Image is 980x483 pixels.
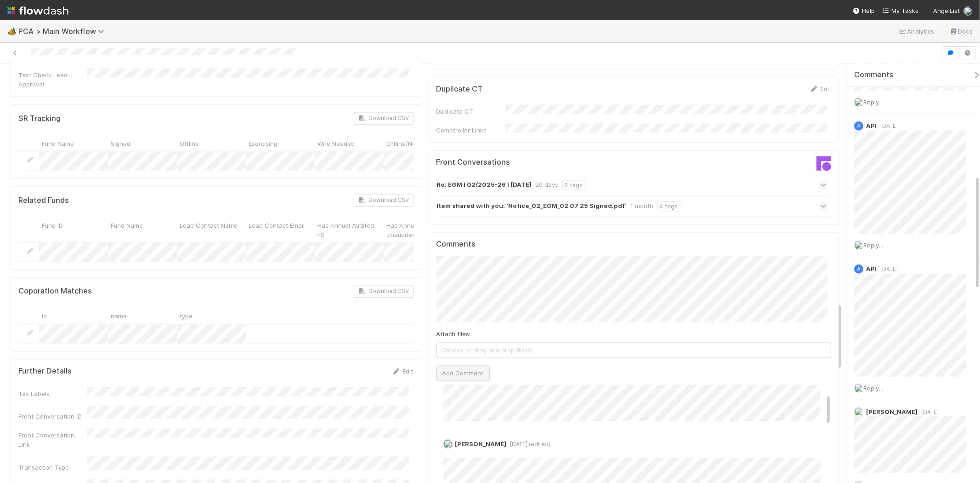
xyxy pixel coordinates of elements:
div: Has Annual Audited FS [315,218,384,241]
div: Front Conversation ID [18,412,87,421]
h5: Further Details [18,367,72,376]
a: Analytics [898,26,935,37]
div: Duplicate CT [436,107,505,116]
span: Reply... [863,385,883,392]
span: [PERSON_NAME] [866,408,918,415]
div: Fund ID [39,218,108,241]
span: A [857,123,861,128]
span: AngelList [933,7,960,14]
span: My Tasks [882,7,918,14]
h5: Front Conversations [436,158,627,167]
a: My Tasks [882,6,918,15]
span: A [857,266,861,271]
span: [PERSON_NAME] [455,441,507,448]
span: PCA > Main Workflow [18,27,109,36]
span: [DATE] [918,408,939,415]
span: 🏕️ [7,27,17,35]
img: front-logo-b4b721b83371efbadf0a.svg [816,156,831,171]
div: Transaction Type [18,463,87,472]
div: Tax Labels [18,390,87,399]
div: Fund Name [39,136,108,150]
label: Attach files: [436,330,471,339]
a: Edit [810,86,831,93]
button: Download CSV [354,194,414,207]
div: 6 tags [562,180,585,190]
h5: Coporation Matches [18,287,92,296]
strong: Re: EGM I 02/2025-26 I [DATE] [437,180,532,190]
a: Edit [451,450,461,457]
img: avatar_5106bb14-94e9-4897-80de-6ae81081f36d.png [854,241,863,250]
div: 1 month [631,201,654,212]
span: Comments [854,70,894,80]
div: Help [853,6,875,15]
div: id [39,309,108,323]
div: API [854,264,863,274]
a: Docs [949,26,973,37]
img: avatar_d89a0a80-047e-40c9-bdc2-a2d44e645fd3.png [854,407,863,416]
span: API [866,265,877,272]
img: avatar_5106bb14-94e9-4897-80de-6ae81081f36d.png [963,6,973,16]
img: logo-inverted-e16ddd16eac7371096b0.svg [7,3,68,18]
div: Fund Name [108,218,177,241]
a: Edit [392,368,414,375]
div: Lead Contact Name [177,218,246,241]
h5: Comments [436,240,832,249]
div: Signed [108,136,177,150]
span: API [866,122,877,129]
h5: SR Tracking [18,115,61,124]
div: Exercising [246,136,315,150]
div: 4 tags [657,201,680,212]
div: Test Check Lead Approval [18,71,87,89]
button: Download CSV [354,285,414,298]
a: Delete [469,450,487,457]
span: Reply... [863,98,883,106]
div: Wire Needed [315,136,384,150]
span: [DATE] [877,265,898,272]
div: Comptroller Links [436,126,505,135]
div: type [177,309,246,323]
span: [DATE] [877,122,898,129]
span: Choose or drag and drop file(s) [437,343,831,358]
div: API [854,121,863,131]
span: [DATE] (edited) [507,441,551,448]
span: Reply... [863,241,883,249]
button: Add Comment [436,366,490,381]
button: Download CSV [354,112,414,125]
h5: Duplicate CT [436,85,483,94]
img: avatar_5106bb14-94e9-4897-80de-6ae81081f36d.png [854,384,863,393]
div: Lead Contact Email [246,218,315,241]
div: Offline [177,136,246,150]
div: Has Annual Unaudited FS [384,218,453,241]
div: name [108,309,177,323]
div: Front Conversation Link [18,431,87,449]
div: 20 days [536,180,559,190]
strong: Item shared with you: ‘Notice_02_EGM_02 07 25 Signed.pdf’ [437,201,627,212]
div: Offline/New Money [384,136,453,150]
img: avatar_5106bb14-94e9-4897-80de-6ae81081f36d.png [443,440,453,449]
h5: Related Funds [18,196,69,206]
img: avatar_5106bb14-94e9-4897-80de-6ae81081f36d.png [854,98,863,107]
